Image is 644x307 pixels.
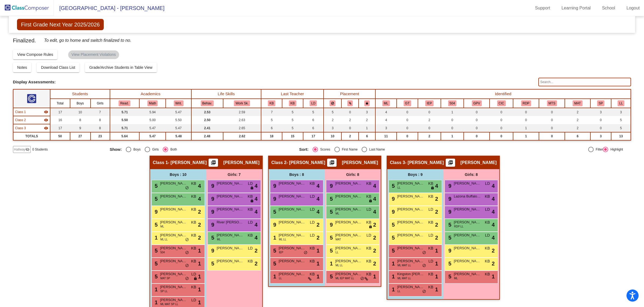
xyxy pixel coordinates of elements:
[441,124,464,132] td: 0
[324,99,341,108] th: Keep away students
[191,124,223,132] td: 2.41
[590,124,611,132] td: 0
[13,116,50,124] td: Kellee Peguero - Peguero
[590,108,611,116] td: 3
[85,63,157,72] button: Grade/Archive Students in Table View
[335,220,362,225] span: [PERSON_NAME]
[272,209,276,215] span: 5
[255,195,258,203] span: 4
[373,182,376,190] span: 4
[166,132,191,140] td: 5.48
[521,100,531,106] button: RDP
[168,160,207,165] span: - [PERSON_NAME]
[539,108,565,116] td: 0
[390,183,395,189] span: 5
[299,147,484,152] mat-radio-group: Select an option
[261,89,324,99] th: Last Teacher
[622,4,644,12] a: Logout
[418,132,441,140] td: 2
[447,209,451,215] span: 9
[397,124,418,132] td: 0
[150,147,159,152] div: Girls
[366,207,371,212] span: LD
[335,194,362,199] span: [PERSON_NAME] ([PERSON_NAME]) [PERSON_NAME]
[317,208,320,216] span: 4
[328,209,333,215] span: 5
[375,116,397,124] td: 4
[608,147,623,152] div: Highlight
[191,194,196,199] span: KB
[168,147,177,152] div: Both
[366,194,371,199] span: KB
[255,182,258,190] span: 4
[492,182,495,190] span: 4
[68,50,119,59] mat-chip: View Placement Violations
[573,100,582,106] button: MAT
[191,108,223,116] td: 2.53
[611,116,631,124] td: 5
[443,169,499,180] div: Girls: 8
[397,132,418,140] td: 0
[375,99,397,108] th: Multilingual Learner
[279,194,306,199] span: [PERSON_NAME]
[464,116,490,124] td: 0
[209,159,218,167] button: Print Students Details
[454,220,481,225] span: [PERSON_NAME]
[91,108,110,116] td: 7
[70,99,91,108] th: Boys
[513,99,539,108] th: READ Plan
[446,159,455,167] button: Print Students Details
[369,199,372,203] span: lock
[538,78,631,86] input: Search...
[310,100,317,106] button: LD
[14,147,25,152] span: Hallway
[166,124,191,132] td: 5.47
[50,124,70,132] td: 17
[153,209,158,215] span: 9
[201,100,214,106] button: Behav.
[153,196,158,202] span: 5
[282,132,303,140] td: 15
[375,108,397,116] td: 4
[328,160,335,168] mat-icon: picture_as_pdf
[191,220,196,225] span: KB
[359,99,375,108] th: Keep with teacher
[198,208,201,216] span: 2
[303,116,324,124] td: 6
[153,183,158,189] span: 5
[248,194,253,199] span: KB
[44,118,48,122] mat-icon: visibility
[454,207,481,212] span: [PERSON_NAME]
[324,116,341,124] td: 2
[318,147,330,152] div: Scores
[223,160,259,165] span: [PERSON_NAME]
[611,99,631,108] th: Lit Lab
[13,63,32,72] button: Notes
[340,147,358,152] div: First Name
[282,124,303,132] td: 5
[341,116,359,124] td: 2
[324,108,341,116] td: 5
[110,89,191,99] th: Academics
[110,124,139,132] td: 5.71
[217,181,244,186] span: [PERSON_NAME]
[150,169,206,180] div: Boys : 10
[269,169,325,180] div: Boys : 8
[447,160,453,168] mat-icon: picture_as_pdf
[223,124,261,132] td: 2.65
[497,100,506,106] button: CIC
[327,159,337,167] button: Print Students Details
[282,108,303,116] td: 5
[539,116,565,124] td: 0
[464,124,490,132] td: 0
[131,147,141,152] div: Boys
[435,182,438,190] span: 4
[485,207,490,212] span: LD
[461,160,497,165] span: [PERSON_NAME]
[328,183,333,189] span: 9
[206,169,262,180] div: Girls: 7
[17,52,53,57] span: View Compose Rules
[335,207,362,212] span: [PERSON_NAME]
[539,124,565,132] td: 0
[166,116,191,124] td: 5.50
